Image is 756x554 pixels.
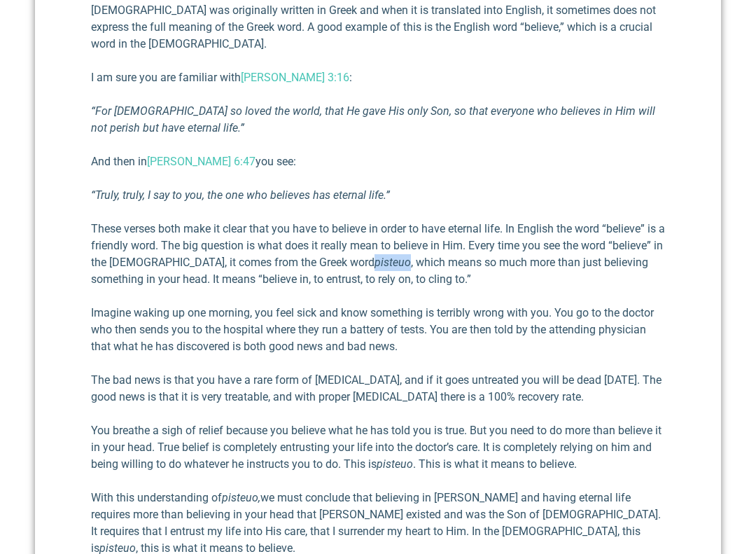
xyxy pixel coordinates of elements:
[91,2,665,53] p: [DEMOGRAPHIC_DATA] was originally written in Greek and when it is translated into English, it som...
[241,71,349,84] a: [PERSON_NAME] 3:16
[374,256,411,269] em: pisteuo
[91,305,665,355] p: Imagine waking up one morning, you feel sick and know something is terribly wrong with you. You g...
[377,457,413,471] em: pisteuo
[91,153,665,170] p: And then in you see:
[91,104,655,134] em: “For [DEMOGRAPHIC_DATA] so loved the world, that He gave His only Son, so that everyone who belie...
[91,422,665,473] p: You breathe a sigh of relief because you believe what he has told you is true. But you need to do...
[91,69,665,86] p: I am sure you are familiar with :
[147,155,255,168] a: [PERSON_NAME] 6:47
[91,188,390,202] em: “Truly, truly, I say to you, the one who believes has eternal life.”
[91,372,665,406] p: The bad news is that you have a rare form of [MEDICAL_DATA], and if it goes untreated you will be...
[91,221,665,288] p: These verses both make it clear that you have to believe in order to have eternal life. In Englis...
[222,491,260,504] em: pisteuo,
